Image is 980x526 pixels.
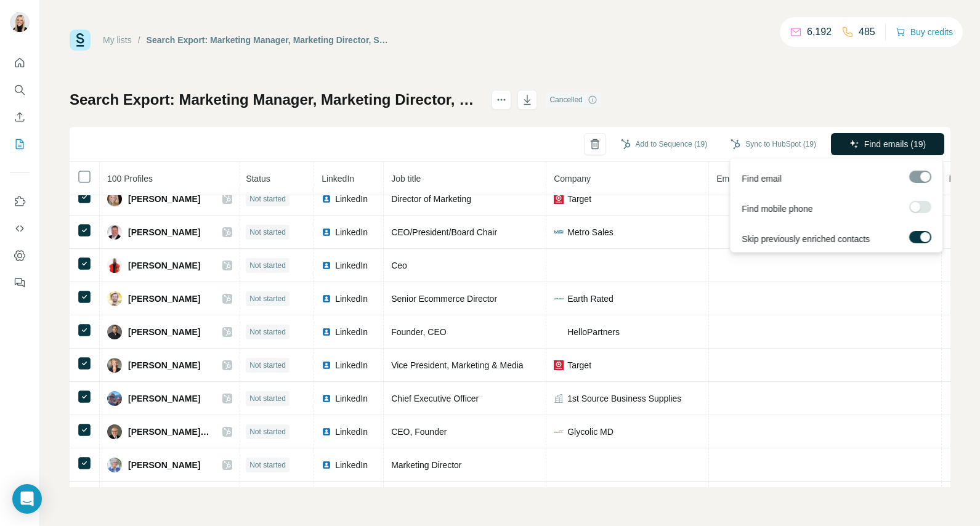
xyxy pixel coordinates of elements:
img: Avatar [107,458,122,472]
p: 6,192 [807,25,832,39]
button: Enrich CSV [10,106,30,128]
span: Not started [249,393,286,404]
a: My lists [103,35,132,45]
img: LinkedIn logo [322,261,331,270]
p: 485 [859,25,875,39]
span: [PERSON_NAME] [128,293,200,305]
span: Email [716,174,738,184]
span: [PERSON_NAME] [128,392,200,405]
img: company-logo [554,331,564,333]
button: Sync to HubSpot (19) [722,135,825,153]
span: LinkedIn [322,174,354,184]
img: LinkedIn logo [322,394,331,403]
span: Not started [249,459,286,471]
button: Buy credits [896,23,953,41]
span: Job title [391,174,421,184]
img: LinkedIn logo [322,327,331,337]
span: [PERSON_NAME], MBA [128,426,210,438]
span: Find emails (19) [864,138,926,150]
span: Not started [249,193,286,204]
span: Find mobile phone [742,203,812,215]
span: LinkedIn [335,226,368,238]
span: Not started [249,426,286,437]
img: Surfe Logo [70,30,91,51]
span: Skip previously enriched contacts [742,233,870,245]
span: Marketing Director [391,460,461,470]
span: [PERSON_NAME] [128,459,200,471]
button: Use Surfe on LinkedIn [10,190,30,212]
span: LinkedIn [335,259,368,272]
img: company-logo [554,194,564,204]
span: Glycolic MD [567,426,614,438]
span: Ceo [391,261,407,270]
span: Company [554,174,591,184]
span: Director of Marketing [391,194,471,204]
img: company-logo [554,430,564,434]
button: Search [10,79,30,101]
span: Not started [249,293,286,304]
span: LinkedIn [335,359,368,371]
div: Search Export: Marketing Manager, Marketing Director, Sales And Marketing Specialist, Marketing E... [147,34,391,46]
span: Senior Ecommerce Director [391,294,497,304]
span: [PERSON_NAME] [128,326,200,338]
img: Avatar [107,258,122,273]
span: Target [567,359,591,371]
span: [PERSON_NAME] [128,259,200,272]
span: LinkedIn [335,426,368,438]
span: [PERSON_NAME] [128,359,200,371]
span: Not started [249,260,286,271]
img: Avatar [107,225,122,240]
button: Feedback [10,272,30,294]
img: Avatar [107,291,122,306]
button: Add to Sequence (19) [612,135,716,153]
span: Vice President, Marketing & Media [391,360,524,370]
span: CEO/President/Board Chair [391,227,497,237]
img: company-logo [554,298,564,299]
span: Not started [249,227,286,238]
span: [PERSON_NAME] [128,193,200,205]
span: HelloPartners [567,326,620,338]
span: LinkedIn [335,459,368,471]
div: Cancelled [546,92,601,107]
button: Find emails (19) [831,133,944,155]
img: Avatar [107,424,122,439]
img: Avatar [107,358,122,373]
span: Metro Sales [567,226,614,238]
div: Open Intercom Messenger [12,484,42,514]
img: Avatar [107,192,122,206]
img: Avatar [107,391,122,406]
h1: Search Export: Marketing Manager, Marketing Director, Sales And Marketing Specialist, Marketing E... [70,90,480,110]
button: Dashboard [10,245,30,267]
img: LinkedIn logo [322,360,331,370]
span: Chief Executive Officer [391,394,479,403]
span: Not started [249,326,286,338]
span: LinkedIn [335,293,368,305]
img: Avatar [10,12,30,32]
span: LinkedIn [335,392,368,405]
img: LinkedIn logo [322,227,331,237]
img: LinkedIn logo [322,460,331,470]
span: Status [246,174,270,184]
span: Find email [742,172,782,185]
button: My lists [10,133,30,155]
span: CEO, Founder [391,427,447,437]
img: company-logo [554,360,564,370]
li: / [138,34,140,46]
img: LinkedIn logo [322,427,331,437]
span: Mobile [949,174,974,184]
span: Founder, CEO [391,327,447,337]
img: LinkedIn logo [322,194,331,204]
img: company-logo [554,227,564,237]
span: LinkedIn [335,326,368,338]
span: Earth Rated [567,293,614,305]
button: Quick start [10,52,30,74]
button: Use Surfe API [10,217,30,240]
span: Target [567,193,591,205]
span: LinkedIn [335,193,368,205]
span: 100 Profiles [107,174,153,184]
span: Not started [249,360,286,371]
img: LinkedIn logo [322,294,331,304]
img: Avatar [107,325,122,339]
button: actions [492,90,511,110]
span: 1st Source Business Supplies [567,392,681,405]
